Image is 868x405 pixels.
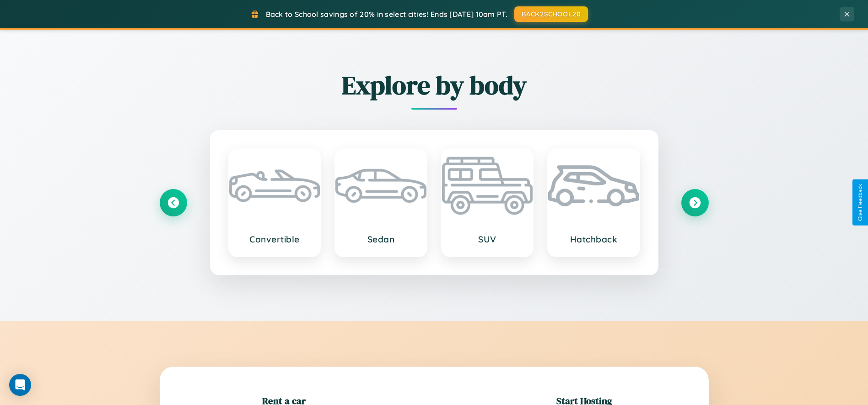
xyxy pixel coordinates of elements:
div: Give Feedback [857,184,863,221]
h3: Hatchback [557,234,630,245]
h3: Sedan [345,234,417,245]
h3: SUV [451,234,524,245]
span: Back to School savings of 20% in select cities! Ends [DATE] 10am PT. [266,10,507,19]
h3: Convertible [238,234,311,245]
h2: Explore by body [160,68,709,103]
div: Open Intercom Messenger [9,374,31,396]
button: BACK2SCHOOL20 [514,6,588,22]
